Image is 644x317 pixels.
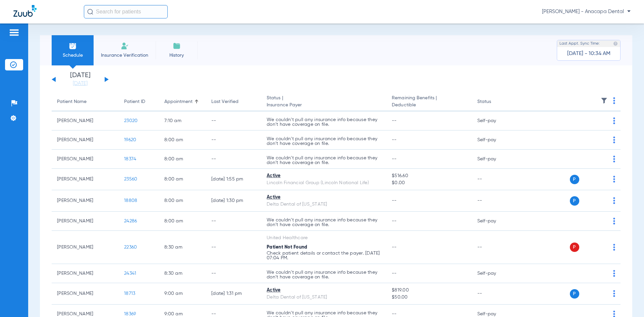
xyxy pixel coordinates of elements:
[570,175,579,184] span: P
[159,111,206,130] td: 7:10 AM
[392,245,397,250] span: --
[261,93,386,111] th: Status |
[124,245,137,250] span: 22360
[206,130,261,150] td: --
[206,169,261,190] td: [DATE] 1:55 PM
[124,271,136,276] span: 24341
[392,179,466,187] span: $0.00
[472,150,517,169] td: Self-pay
[52,130,119,150] td: [PERSON_NAME]
[267,179,381,187] div: Lincoln Financial Group (Lincoln National Life)
[267,172,381,179] div: Active
[99,52,151,59] span: Insurance Verification
[392,198,397,203] span: --
[613,218,615,224] img: group-dot-blue.svg
[267,218,381,227] p: We couldn’t pull any insurance info because they don’t have coverage on file.
[60,80,100,87] a: [DATE]
[601,97,607,104] img: filter.svg
[267,194,381,201] div: Active
[472,169,517,190] td: --
[392,118,397,123] span: --
[610,285,644,317] div: Chat Widget
[211,98,238,105] div: Last Verified
[124,312,136,316] span: 18369
[613,176,615,182] img: group-dot-blue.svg
[124,98,145,105] div: Patient ID
[52,169,119,190] td: [PERSON_NAME]
[267,102,381,109] span: Insurance Payer
[206,283,261,305] td: [DATE] 1:31 PM
[613,270,615,277] img: group-dot-blue.svg
[570,196,579,206] span: P
[69,42,77,50] img: Schedule
[124,198,137,203] span: 18808
[121,42,129,50] img: Manual Insurance Verification
[559,40,600,47] span: Last Appt. Sync Time:
[173,42,181,50] img: History
[124,291,135,296] span: 18713
[57,98,87,105] div: Patient Name
[52,212,119,231] td: [PERSON_NAME]
[267,294,381,301] div: Delta Dental of [US_STATE]
[567,50,610,57] span: [DATE] - 10:34 AM
[472,130,517,150] td: Self-pay
[570,243,579,252] span: P
[161,52,193,59] span: History
[570,289,579,299] span: P
[57,52,89,59] span: Schedule
[472,111,517,130] td: Self-pay
[613,137,615,143] img: group-dot-blue.svg
[613,117,615,124] img: group-dot-blue.svg
[211,98,256,105] div: Last Verified
[392,219,397,223] span: --
[392,172,466,179] span: $516.60
[472,93,517,111] th: Status
[206,150,261,169] td: --
[52,150,119,169] td: [PERSON_NAME]
[13,5,37,17] img: Zuub Logo
[164,98,201,105] div: Appointment
[124,157,136,161] span: 18374
[60,72,100,87] li: [DATE]
[206,190,261,212] td: [DATE] 1:30 PM
[164,98,193,105] div: Appointment
[206,231,261,264] td: --
[159,169,206,190] td: 8:00 AM
[392,138,397,142] span: --
[267,251,381,260] p: Check patient details or contact the payer. [DATE] 07:04 PM.
[159,190,206,212] td: 8:00 AM
[613,197,615,204] img: group-dot-blue.svg
[9,29,19,37] img: hamburger-icon
[159,130,206,150] td: 8:00 AM
[52,111,119,130] td: [PERSON_NAME]
[52,264,119,283] td: [PERSON_NAME]
[159,212,206,231] td: 8:00 AM
[267,201,381,208] div: Delta Dental of [US_STATE]
[267,156,381,165] p: We couldn’t pull any insurance info because they don’t have coverage on file.
[124,138,136,142] span: 19620
[392,102,466,109] span: Deductible
[206,212,261,231] td: --
[159,150,206,169] td: 8:00 AM
[613,156,615,162] img: group-dot-blue.svg
[472,231,517,264] td: --
[472,283,517,305] td: --
[386,93,472,111] th: Remaining Benefits |
[124,219,137,223] span: 24286
[472,264,517,283] td: Self-pay
[542,8,631,15] span: [PERSON_NAME] - Anacapa Dental
[613,41,618,46] img: last sync help info
[392,271,397,276] span: --
[124,118,138,123] span: 23020
[159,231,206,264] td: 8:30 AM
[52,190,119,212] td: [PERSON_NAME]
[267,287,381,294] div: Active
[267,234,381,242] div: United Healthcare
[267,137,381,146] p: We couldn’t pull any insurance info because they don’t have coverage on file.
[87,9,93,15] img: Search Icon
[159,264,206,283] td: 8:30 AM
[57,98,113,105] div: Patient Name
[206,264,261,283] td: --
[84,5,168,18] input: Search for patients
[392,157,397,161] span: --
